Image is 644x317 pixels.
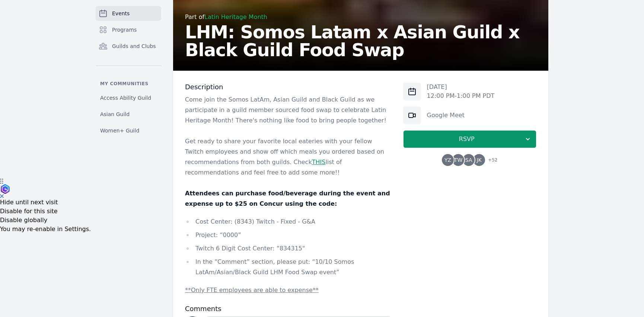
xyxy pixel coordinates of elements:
[185,286,319,294] u: **Only FTE employees are able to expense**
[185,243,391,254] li: Twitch 6 Digit Cost Center: “834315"
[185,190,390,207] strong: Attendees can purchase food/beverage during the event and expense up to $25 on Concur using the c...
[185,136,391,178] p: Get ready to share your favorite local eateries with your fellow Twitch employees and show off wh...
[185,304,391,313] h3: Comments
[96,6,161,21] a: Events
[100,94,151,102] span: Access Ability Guild
[465,157,472,163] span: SA
[403,130,536,148] button: RSVP
[100,111,130,118] span: Asian Guild
[427,83,495,92] p: [DATE]
[185,23,536,59] h2: LHM: Somos Latam x Asian Guild x Black Guild Food Swap
[112,10,130,17] span: Events
[427,92,495,100] p: 12:00 PM - 1:00 PM PDT
[185,83,391,92] h3: Description
[185,217,391,227] li: Cost Center: (8343) Twitch - Fixed - G&A
[96,6,161,137] nav: Sidebar
[312,158,326,166] a: THIS
[476,157,481,163] span: JK
[185,95,391,126] p: Come join the Somos LatAm, Asian Guild and Black Guild as we participate in a guild member source...
[444,157,451,163] span: YZ
[96,91,161,105] a: Access Ability Guild
[96,108,161,121] a: Asian Guild
[409,135,524,144] span: RSVP
[100,127,139,134] span: Women+ Guild
[185,13,536,22] div: Part of
[112,26,137,33] span: Programs
[96,39,161,54] a: Guilds and Clubs
[427,112,465,119] a: Google Meet
[185,257,391,278] li: In the “Comment” section, please put: “10/10 Somos LatAm/Asian/Black Guild LHM Food Swap event”
[112,42,156,50] span: Guilds and Clubs
[96,124,161,137] a: Women+ Guild
[454,157,462,163] span: TW
[484,156,497,166] span: + 52
[96,22,161,37] a: Programs
[96,81,161,87] p: My communities
[185,230,391,240] li: Project: “0000”
[204,13,267,20] a: Latin Heritage Month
